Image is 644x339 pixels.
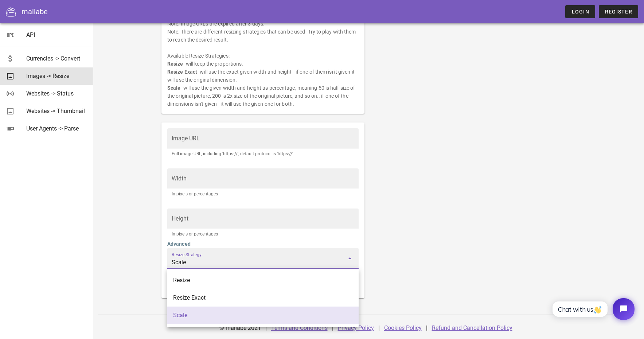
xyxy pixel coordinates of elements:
h4: Advanced [167,240,359,248]
div: Images -> Resize [26,73,87,79]
a: Cookies Policy [384,324,422,331]
b: Resize [167,61,183,67]
div: mallabe [22,6,48,17]
div: | [378,319,380,337]
span: Register [605,9,632,15]
div: Websites -> Thumbnail [26,108,87,114]
span: Login [571,9,589,15]
div: User Agents -> Parse [26,125,87,132]
div: In pixels or percentages [172,192,354,196]
div: In pixels or percentages [172,232,354,236]
label: Resize Strategy [172,252,202,258]
div: | [332,319,333,337]
b: Scale [167,85,181,91]
a: Refund and Cancellation Policy [432,324,512,331]
div: Resize Exact [173,294,353,301]
div: Currencies -> Convert [26,55,87,62]
u: Available Resize Strategies: [167,53,230,59]
a: Register [599,5,638,18]
iframe: Tidio Chat [545,292,641,326]
b: Resize Exact [167,69,197,75]
div: Full image URL, including 'https://', default protocol is 'https://' [172,152,354,156]
a: Privacy Policy [338,324,374,331]
a: Terms and Conditions [271,324,328,331]
div: | [265,319,267,337]
div: © mallabe 2021 [215,319,265,337]
div: Resize [173,277,353,284]
div: | [426,319,428,337]
div: API [26,31,87,38]
div: Websites -> Status [26,90,87,97]
a: Login [565,5,595,18]
div: Scale [173,312,353,319]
